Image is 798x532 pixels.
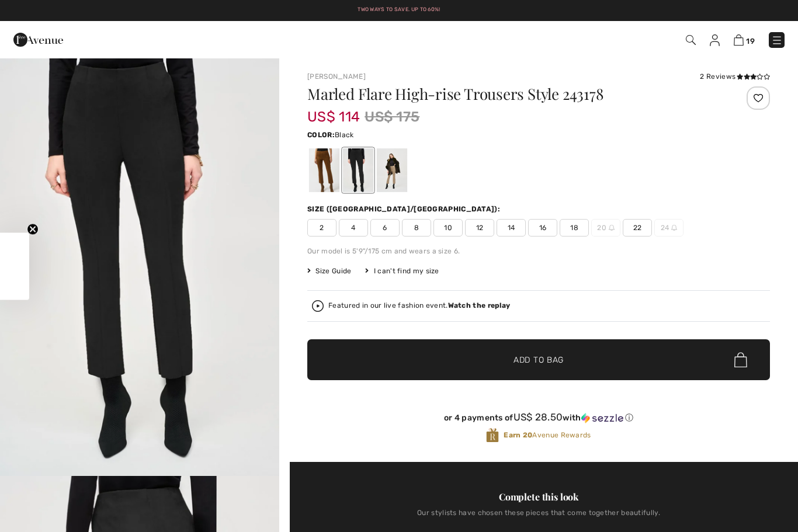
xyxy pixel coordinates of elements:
[307,490,770,504] div: Complete this look
[433,219,463,237] span: 10
[312,300,324,312] img: Watch the replay
[514,411,563,423] span: US$ 28.50
[343,148,373,192] div: Black
[307,412,770,427] div: or 4 payments ofUS$ 28.50withSezzle Click to learn more about Sezzle
[497,219,526,237] span: 14
[402,219,431,237] span: 8
[486,427,499,443] img: Avenue Rewards
[335,131,354,139] span: Black
[365,106,419,127] span: US$ 175
[710,34,720,46] img: My Info
[609,225,615,231] img: ring-m.svg
[734,33,755,47] a: 19
[448,301,511,310] strong: Watch the replay
[307,97,360,125] span: US$ 114
[623,219,652,237] span: 22
[307,339,770,380] button: Add to Bag
[307,204,502,214] div: Size ([GEOGRAPHIC_DATA]/[GEOGRAPHIC_DATA]):
[671,225,677,231] img: ring-m.svg
[307,509,770,526] div: Our stylists have chosen these pieces that come together beautifully.
[465,219,494,237] span: 12
[528,219,557,237] span: 16
[328,302,510,310] div: Featured in our live fashion event.
[307,72,366,81] a: [PERSON_NAME]
[591,219,620,237] span: 20
[370,219,400,237] span: 6
[339,219,368,237] span: 4
[13,28,63,51] img: 1ère Avenue
[504,430,591,440] span: Avenue Rewards
[686,35,696,45] img: Search
[560,219,589,237] span: 18
[358,6,440,12] a: Two ways to save. Up to 60%!
[307,246,770,256] div: Our model is 5'9"/175 cm and wears a size 6.
[307,131,335,139] span: Color:
[307,412,770,423] div: or 4 payments of with
[504,431,532,439] strong: Earn 20
[734,34,744,46] img: Shopping Bag
[13,33,63,44] a: 1ère Avenue
[654,219,683,237] span: 24
[365,266,439,276] div: I can't find my size
[307,266,351,276] span: Size Guide
[307,219,336,237] span: 2
[514,354,564,366] span: Add to Bag
[309,148,339,192] div: Brown
[734,352,747,367] img: Bag.svg
[581,413,623,423] img: Sezzle
[377,148,407,192] div: Java
[700,71,770,82] div: 2 Reviews
[771,34,783,46] img: Menu
[746,37,755,46] span: 19
[27,223,39,235] button: Close teaser
[307,86,693,102] h1: Marled Flare High-rise Trousers Style 243178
